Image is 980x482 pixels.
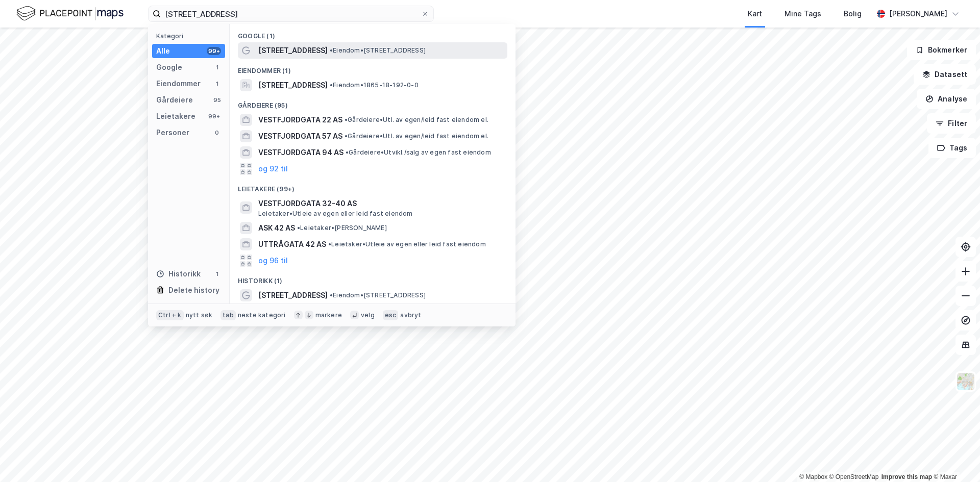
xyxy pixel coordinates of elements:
div: Gårdeiere (95) [230,93,516,112]
div: 1 [213,270,221,278]
span: • [330,291,333,299]
div: Eiendommer (1) [230,59,516,77]
span: • [328,240,331,248]
button: Filter [927,113,976,134]
img: Z [956,372,975,391]
div: Alle [156,45,170,57]
div: Eiendommer [156,78,201,90]
span: Eiendom • [STREET_ADDRESS] [330,291,426,299]
div: 1 [213,80,221,88]
span: • [345,132,348,140]
span: UTTRÅGATA 42 AS [258,238,326,250]
div: Google (1) [230,24,516,42]
span: VESTFJORDGATA 22 AS [258,114,342,126]
div: Bolig [844,8,862,20]
div: avbryt [400,311,421,319]
button: og 92 til [258,163,288,175]
span: [STREET_ADDRESS] [258,289,328,301]
span: [STREET_ADDRESS] [258,79,328,91]
div: markere [315,311,342,319]
span: VESTFJORDGATA 94 AS [258,146,344,159]
div: 99+ [207,112,221,120]
span: Eiendom • 1865-18-192-0-0 [330,81,419,89]
span: ASK 42 AS [258,222,295,234]
div: esc [383,310,399,320]
iframe: Chat Widget [929,433,980,482]
span: • [346,148,349,156]
span: VESTFJORDGATA 57 AS [258,130,342,142]
div: Delete history [168,284,219,296]
a: Improve this map [881,473,932,480]
div: Leietakere (99+) [230,177,516,195]
div: Kart [748,8,762,20]
span: • [330,81,333,89]
button: og 96 til [258,255,288,267]
div: velg [361,311,375,319]
div: Personer [156,126,189,139]
span: Leietaker • Utleie av egen eller leid fast eiendom [258,210,413,218]
img: logo.f888ab2527a4732fd821a326f86c7f29.svg [16,5,124,22]
span: Gårdeiere • Utl. av egen/leid fast eiendom el. [345,132,488,140]
span: Leietaker • [PERSON_NAME] [297,224,387,232]
div: Kategori [156,32,225,40]
input: Søk på adresse, matrikkel, gårdeiere, leietakere eller personer [161,6,421,21]
button: Analyse [917,89,976,109]
span: Gårdeiere • Utvikl./salg av egen fast eiendom [346,148,491,157]
div: Kontrollprogram for chat [929,433,980,482]
button: Datasett [914,64,976,85]
span: Leietaker • Utleie av egen eller leid fast eiendom [328,240,486,248]
span: [STREET_ADDRESS] [258,44,328,57]
div: neste kategori [238,311,286,319]
div: Leietakere [156,110,195,122]
div: 0 [213,129,221,137]
button: Tags [928,138,976,158]
span: • [297,224,300,232]
span: • [345,116,348,123]
span: Eiendom • [STREET_ADDRESS] [330,46,426,55]
div: Mine Tags [785,8,821,20]
div: Historikk [156,268,201,280]
div: 99+ [207,47,221,55]
div: nytt søk [186,311,213,319]
div: 95 [213,96,221,104]
span: • [330,46,333,54]
div: Ctrl + k [156,310,184,320]
a: OpenStreetMap [829,473,879,480]
span: VESTFJORDGATA 32-40 AS [258,197,503,210]
div: Gårdeiere [156,94,193,106]
div: Historikk (1) [230,269,516,287]
span: Gårdeiere • Utl. av egen/leid fast eiendom el. [345,116,488,124]
a: Mapbox [799,473,827,480]
button: Bokmerker [907,40,976,60]
div: 1 [213,63,221,71]
div: Google [156,61,182,73]
div: [PERSON_NAME] [889,8,947,20]
div: tab [220,310,236,320]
